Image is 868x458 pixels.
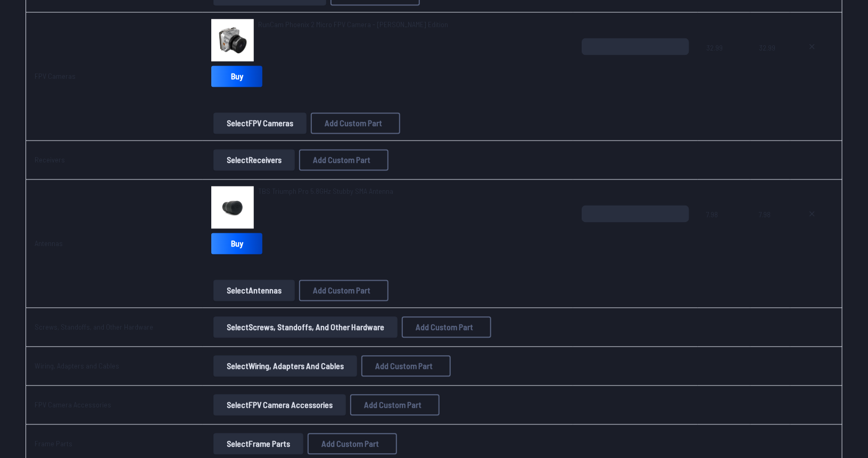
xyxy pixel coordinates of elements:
[211,356,359,377] a: SelectWiring, Adapters and Cables
[706,38,742,89] span: 32.99
[213,150,295,171] button: SelectReceivers
[311,113,400,134] button: Add Custom Part
[313,156,370,165] span: Add Custom Part
[211,280,297,301] a: SelectAntennas
[35,362,119,371] a: Wiring, Adapters and Cables
[213,395,346,416] button: SelectFPV Camera Accessories
[211,434,305,455] a: SelectFrame Parts
[213,280,295,301] button: SelectAntennas
[35,439,72,448] a: Frame Parts
[211,66,262,87] a: Buy
[213,317,398,338] button: SelectScrews, Standoffs, and Other Hardware
[258,186,393,197] a: TBS Triumph Pro 5.8GHz Stubby SMA Antenna
[759,38,782,89] span: 32.99
[35,156,65,165] a: Receivers
[350,395,440,416] button: Add Custom Part
[213,113,307,134] button: SelectFPV Cameras
[321,440,379,448] span: Add Custom Part
[258,20,448,29] span: RunCam Phoenix 2 Micro FPV Camera - [PERSON_NAME] Edition
[706,206,742,257] span: 7.98
[211,317,400,338] a: SelectScrews, Standoffs, and Other Hardware
[211,395,348,416] a: SelectFPV Camera Accessories
[299,150,388,171] button: Add Custom Part
[35,323,153,332] a: Screws, Standoffs, and Other Hardware
[402,317,491,338] button: Add Custom Part
[313,287,370,295] span: Add Custom Part
[35,400,111,410] a: FPV Camera Accessories
[258,19,448,30] a: RunCam Phoenix 2 Micro FPV Camera - [PERSON_NAME] Edition
[213,434,303,455] button: SelectFrame Parts
[325,119,382,128] span: Add Custom Part
[211,150,297,171] a: SelectReceivers
[364,401,421,410] span: Add Custom Part
[361,356,451,377] button: Add Custom Part
[299,280,388,301] button: Add Custom Part
[213,356,357,377] button: SelectWiring, Adapters and Cables
[308,434,397,455] button: Add Custom Part
[211,113,309,134] a: SelectFPV Cameras
[759,206,782,257] span: 7.98
[211,233,262,255] a: Buy
[211,186,254,229] img: image
[416,323,473,332] span: Add Custom Part
[375,362,433,371] span: Add Custom Part
[211,19,254,62] img: image
[35,72,76,81] a: FPV Cameras
[258,187,393,196] span: TBS Triumph Pro 5.8GHz Stubby SMA Antenna
[35,239,63,248] a: Antennas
